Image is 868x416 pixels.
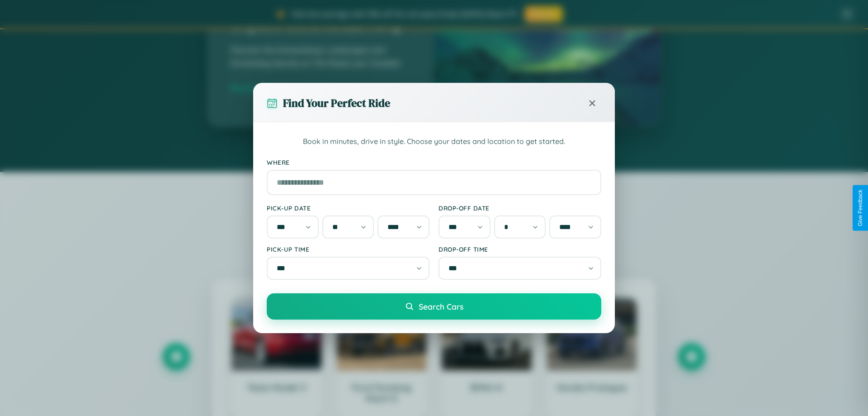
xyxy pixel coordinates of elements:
label: Drop-off Date [439,204,601,212]
label: Pick-up Date [267,204,429,212]
h3: Find Your Perfect Ride [283,96,390,110]
span: Search Cars [419,301,463,311]
label: Where [267,158,601,166]
label: Pick-up Time [267,245,429,253]
label: Drop-off Time [439,245,601,253]
p: Book in minutes, drive in style. Choose your dates and location to get started. [267,136,601,148]
button: Search Cars [267,293,601,320]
